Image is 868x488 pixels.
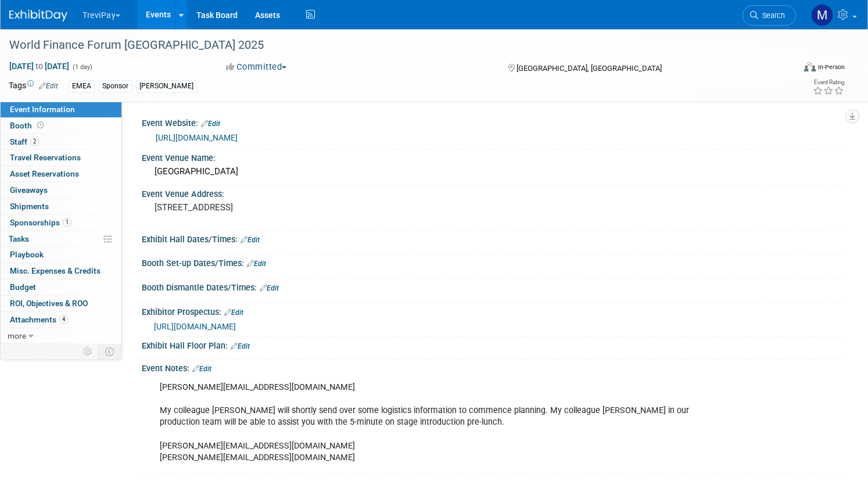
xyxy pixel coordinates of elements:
[804,62,816,71] img: Format-Inperson.png
[811,4,833,26] img: Max Almerico
[10,250,44,259] span: Playbook
[10,137,39,146] span: Staff
[9,80,58,93] td: Tags
[152,376,710,469] div: [PERSON_NAME][EMAIL_ADDRESS][DOMAIN_NAME] My colleague [PERSON_NAME] will shortly send over some ...
[8,331,26,340] span: more
[136,80,197,92] div: [PERSON_NAME]
[10,299,88,308] span: ROI, Objectives & ROO
[10,121,46,130] span: Booth
[1,199,121,214] a: Shipments
[1,231,121,247] a: Tasks
[150,163,836,181] div: [GEOGRAPHIC_DATA]
[142,254,845,270] div: Booth Set-up Dates/Times:
[9,234,29,243] span: Tasks
[1,263,121,279] a: Misc. Expenses & Credits
[155,202,422,213] pre: [STREET_ADDRESS]
[260,284,279,292] a: Edit
[9,10,67,21] img: ExhibitDay
[142,360,845,375] div: Event Notes:
[1,182,121,198] a: Giveaways
[10,282,36,292] span: Budget
[98,344,122,359] td: Toggle Event Tabs
[10,185,48,195] span: Giveaways
[10,266,101,275] span: Misc. Expenses & Credits
[10,153,81,162] span: Travel Reservations
[9,61,70,71] span: [DATE] [DATE]
[142,279,845,294] div: Booth Dismantle Dates/Times:
[1,312,121,328] a: Attachments4
[10,169,79,178] span: Asset Reservations
[758,11,785,20] span: Search
[201,120,220,128] a: Edit
[5,35,774,56] div: World Finance Forum [GEOGRAPHIC_DATA] 2025
[517,64,662,73] span: [GEOGRAPHIC_DATA], [GEOGRAPHIC_DATA]
[222,61,291,73] button: Committed
[10,315,68,324] span: Attachments
[224,308,243,317] a: Edit
[1,279,121,295] a: Budget
[1,118,121,134] a: Booth
[813,80,844,85] div: Event Rating
[1,328,121,344] a: more
[142,149,845,164] div: Event Venue Name:
[10,218,71,227] span: Sponsorships
[59,315,68,324] span: 4
[1,247,121,263] a: Playbook
[10,202,49,211] span: Shipments
[34,62,45,71] span: to
[99,80,132,92] div: Sponsor
[231,342,250,350] a: Edit
[78,344,98,359] td: Personalize Event Tab Strip
[817,63,845,71] div: In-Person
[10,105,75,114] span: Event Information
[1,150,121,166] a: Travel Reservations
[1,215,121,231] a: Sponsorships1
[720,60,845,78] div: Event Format
[142,185,845,200] div: Event Venue Address:
[241,236,260,244] a: Edit
[1,102,121,117] a: Event Information
[142,337,845,352] div: Exhibit Hall Floor Plan:
[71,63,92,71] span: (1 day)
[39,82,58,90] a: Edit
[743,5,796,26] a: Search
[192,365,211,373] a: Edit
[30,137,39,146] span: 2
[142,114,845,130] div: Event Website:
[69,80,95,92] div: EMEA
[142,303,845,318] div: Exhibitor Prospectus:
[35,121,46,130] span: Booth not reserved yet
[142,231,845,246] div: Exhibit Hall Dates/Times:
[1,166,121,182] a: Asset Reservations
[154,322,236,331] a: [URL][DOMAIN_NAME]
[247,260,266,268] a: Edit
[1,134,121,150] a: Staff2
[1,296,121,311] a: ROI, Objectives & ROO
[63,218,71,227] span: 1
[156,133,238,142] a: [URL][DOMAIN_NAME]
